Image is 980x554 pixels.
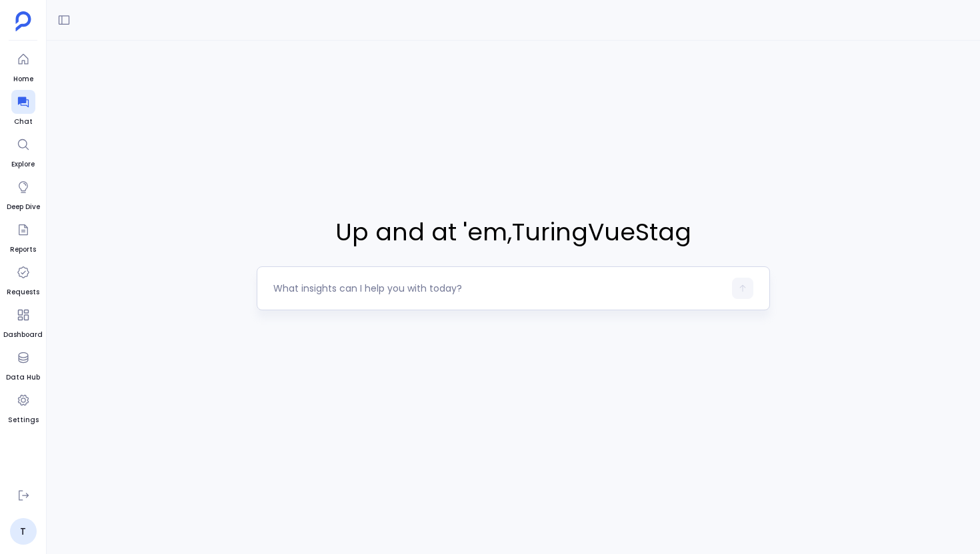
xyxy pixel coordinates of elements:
[11,159,35,170] span: Explore
[8,388,39,425] a: Settings
[10,218,36,255] a: Reports
[7,260,39,298] a: Requests
[257,214,770,250] span: Up and at 'em , TuringVueStag
[15,11,31,31] img: petavue logo
[8,415,39,425] span: Settings
[6,372,40,383] span: Data Hub
[3,330,43,340] span: Dashboard
[11,90,35,127] a: Chat
[7,175,40,212] a: Deep Dive
[11,47,35,85] a: Home
[7,202,40,212] span: Deep Dive
[10,518,37,545] a: T
[10,244,36,255] span: Reports
[7,287,39,298] span: Requests
[11,133,35,170] a: Explore
[11,74,35,85] span: Home
[6,346,40,383] a: Data Hub
[11,117,35,127] span: Chat
[3,303,43,340] a: Dashboard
